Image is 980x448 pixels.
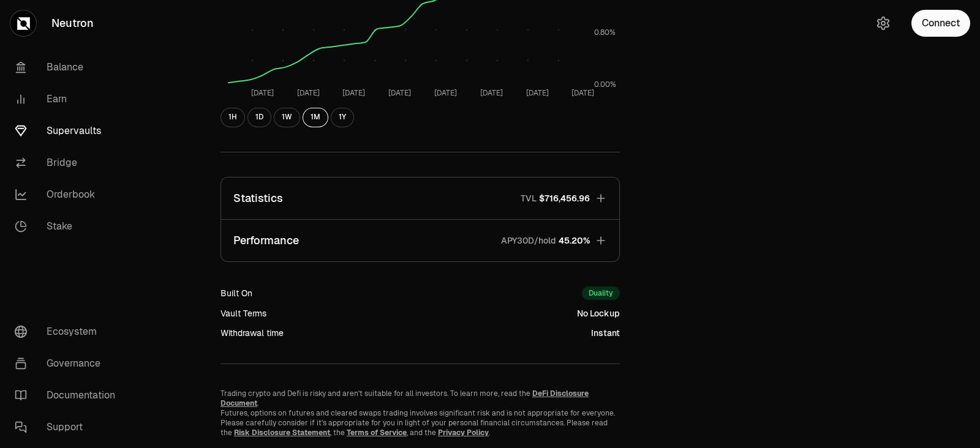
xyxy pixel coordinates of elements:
button: 1D [247,108,271,127]
tspan: [DATE] [297,88,320,98]
span: $716,456.96 [539,192,590,204]
button: PerformanceAPY30D/hold45.20% [221,220,619,261]
a: Balance [5,51,132,83]
div: Withdrawal time [221,327,284,339]
tspan: [DATE] [434,88,457,98]
div: No Lockup [577,307,620,319]
a: DeFi Disclosure Document [221,389,589,408]
tspan: [DATE] [251,88,274,98]
a: Governance [5,348,132,379]
button: 1Y [331,108,354,127]
a: Bridge [5,147,132,179]
button: Connect [911,10,970,37]
a: Privacy Policy [438,428,489,438]
tspan: 0.80% [594,28,616,37]
div: Vault Terms [221,307,266,319]
button: 1H [221,108,245,127]
button: StatisticsTVL$716,456.96 [221,177,619,219]
p: TVL [521,192,537,204]
p: Trading crypto and Defi is risky and aren't suitable for all investors. To learn more, read the . [221,389,620,408]
tspan: [DATE] [526,88,549,98]
a: Support [5,411,132,443]
p: Statistics [233,190,283,207]
a: Supervaults [5,115,132,147]
tspan: [DATE] [342,88,365,98]
a: Terms of Service [347,428,407,438]
a: Earn [5,83,132,115]
a: Stake [5,211,132,242]
a: Documentation [5,379,132,411]
tspan: [DATE] [571,88,594,98]
span: 45.20% [559,234,590,247]
div: Duality [582,286,620,300]
tspan: [DATE] [480,88,503,98]
p: Performance [233,232,299,249]
div: Instant [591,327,620,339]
a: Ecosystem [5,316,132,348]
button: 1W [274,108,300,127]
p: APY30D/hold [501,234,556,247]
button: 1M [303,108,328,127]
div: Built On [221,287,252,299]
tspan: 0.00% [594,80,616,89]
tspan: [DATE] [388,88,411,98]
p: Futures, options on futures and cleared swaps trading involves significant risk and is not approp... [221,408,620,438]
a: Orderbook [5,179,132,211]
a: Risk Disclosure Statement [234,428,330,438]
